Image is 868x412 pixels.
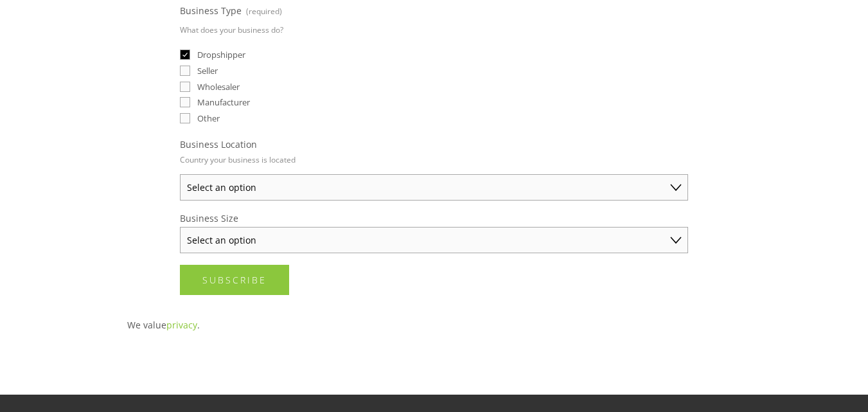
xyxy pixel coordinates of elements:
[197,112,220,124] span: Other
[202,274,267,286] span: Subscribe
[180,113,190,123] input: Other
[246,2,282,21] span: (required)
[197,81,240,93] span: Wholesaler
[180,150,296,169] p: Country your business is located
[180,138,257,150] span: Business Location
[166,319,197,331] a: privacy
[180,49,190,60] input: Dropshipper
[180,174,688,201] select: Business Location
[197,65,218,76] span: Seller
[180,82,190,92] input: Wholesaler
[180,227,688,253] select: Business Size
[180,21,283,39] p: What does your business do?
[197,49,245,60] span: Dropshipper
[180,265,289,295] button: SubscribeSubscribe
[180,66,190,76] input: Seller
[180,4,242,17] span: Business Type
[180,212,238,224] span: Business Size
[127,317,741,333] p: We value .
[197,96,250,108] span: Manufacturer
[180,97,190,107] input: Manufacturer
